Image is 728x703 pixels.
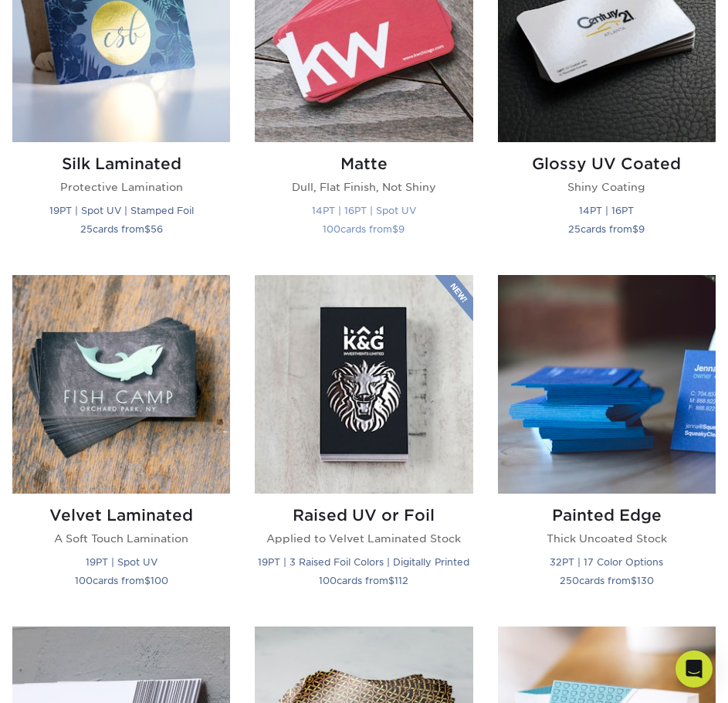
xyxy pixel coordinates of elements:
p: A Soft Touch Lamination [12,531,230,546]
img: New Product [435,275,473,321]
h2: Velvet Laminated [12,506,230,525]
small: cards from [568,223,645,235]
span: 130 [637,575,654,586]
span: $ [144,575,151,586]
span: 56 [151,223,163,235]
span: $ [632,223,638,235]
small: 19PT | Spot UV | Stamped Foil [49,205,194,216]
small: cards from [80,223,163,235]
p: Shiny Coating [498,179,716,195]
span: $ [631,575,637,586]
img: Painted Edge Business Cards [498,275,716,493]
span: $ [392,223,398,235]
small: cards from [560,575,654,586]
img: Velvet Laminated Business Cards [12,275,230,493]
small: 19PT | Spot UV [86,556,157,568]
small: 19PT | 3 Raised Foil Colors | Digitally Printed [258,556,469,568]
small: cards from [323,223,405,235]
p: Dull, Flat Finish, Not Shiny [255,179,472,195]
p: Protective Lamination [12,179,230,195]
p: Applied to Velvet Laminated Stock [255,531,472,546]
h2: Silk Laminated [12,155,230,173]
small: cards from [319,575,408,586]
span: 25 [568,223,581,235]
p: Thick Uncoated Stock [498,531,716,546]
span: 9 [638,223,645,235]
h2: Raised UV or Foil [255,506,472,525]
h2: Glossy UV Coated [498,155,716,173]
span: $ [388,575,394,586]
span: 250 [560,575,579,586]
img: Raised UV or Foil Business Cards [255,275,472,493]
span: 100 [151,575,168,586]
h2: Painted Edge [498,506,716,525]
h2: Matte [255,155,472,173]
a: Raised UV or Foil Business Cards Raised UV or Foil Applied to Velvet Laminated Stock 19PT | 3 Rai... [255,275,472,608]
span: 100 [319,575,337,586]
span: 100 [75,575,93,586]
span: 112 [394,575,408,586]
small: 14PT | 16PT | Spot UV [312,205,416,216]
div: Open Intercom Messenger [676,650,713,688]
span: $ [144,223,151,235]
small: 32PT | 17 Color Options [550,556,663,568]
span: 25 [80,223,93,235]
small: cards from [75,575,168,586]
a: Painted Edge Business Cards Painted Edge Thick Uncoated Stock 32PT | 17 Color Options 250cards fr... [498,275,716,608]
a: Velvet Laminated Business Cards Velvet Laminated A Soft Touch Lamination 19PT | Spot UV 100cards ... [12,275,230,608]
span: 100 [323,223,340,235]
small: 14PT | 16PT [579,205,634,216]
span: 9 [398,223,405,235]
